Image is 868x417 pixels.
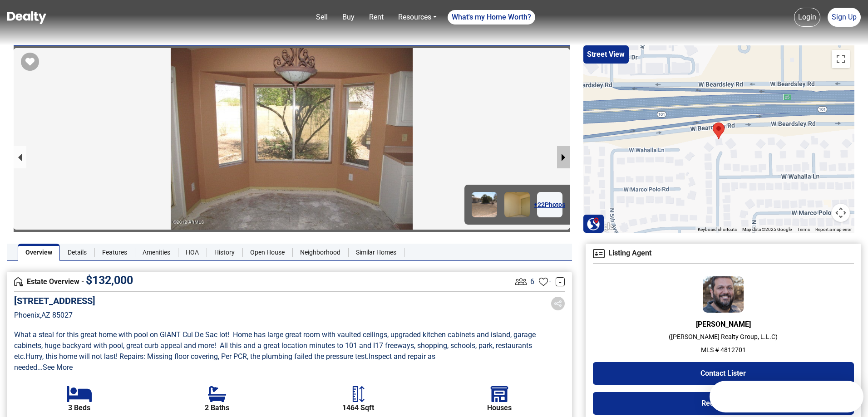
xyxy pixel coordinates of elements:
[593,249,605,258] img: Agent
[205,404,229,412] b: 2 Baths
[14,277,23,286] img: Overview
[94,244,135,261] a: Features
[593,392,854,415] button: Request Tour
[556,277,565,286] a: -
[60,244,94,261] a: Details
[472,192,497,217] img: Image
[539,277,548,286] img: Favourites
[242,244,292,261] a: Open House
[18,244,60,261] a: Overview
[207,244,242,261] a: History
[7,11,46,24] img: Dealty - Buy, Sell & Rent Homes
[587,217,600,231] img: Search Homes at Dealty
[14,310,95,321] p: Phoenix , AZ 85027
[593,332,854,342] p: ( [PERSON_NAME] Realty Group, L.L.C )
[342,404,374,412] b: 1464 Sqft
[557,146,570,168] button: next slide / item
[135,244,178,261] a: Amenities
[14,146,26,168] button: previous slide / item
[593,249,854,258] h4: Listing Agent
[837,386,859,408] iframe: Intercom live chat
[703,276,744,313] img: Agent
[365,8,387,26] a: Rent
[348,244,404,261] a: Similar Homes
[14,277,513,287] h4: Estate Overview -
[828,8,861,27] a: Sign Up
[395,8,440,26] a: Resources
[25,352,369,361] span: Hurry, this home will not last! Repairs: Missing floor covering, Per PCR, the plumbing failed the...
[312,8,331,26] a: Sell
[710,381,863,412] iframe: Intercom live chat discovery launcher
[14,330,538,361] span: What a steal for this great home with pool on GIANT Cul De Sac lot! Home has large great room wit...
[794,8,820,27] a: Login
[832,204,850,222] button: Map camera controls
[832,50,850,68] button: Toggle fullscreen view
[504,192,530,217] img: Image
[537,192,562,217] a: +22Photos
[698,226,737,233] button: Keyboard shortcuts
[815,227,852,232] a: Report a map error
[292,244,348,261] a: Neighborhood
[593,345,854,355] p: MLS # 4812701
[448,10,535,25] a: What's my Home Worth?
[178,244,207,261] a: HOA
[593,362,854,385] button: Contact Lister
[86,274,133,287] span: $ 132,000
[583,45,629,64] button: Street View
[593,320,854,329] h6: [PERSON_NAME]
[339,8,358,26] a: Buy
[549,276,551,287] span: -
[530,276,534,287] span: 6
[14,295,95,306] h5: [STREET_ADDRESS]
[487,404,512,412] b: Houses
[513,274,529,289] img: Listing View
[797,227,810,232] a: Terms (opens in new tab)
[742,227,792,232] span: Map data ©2025 Google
